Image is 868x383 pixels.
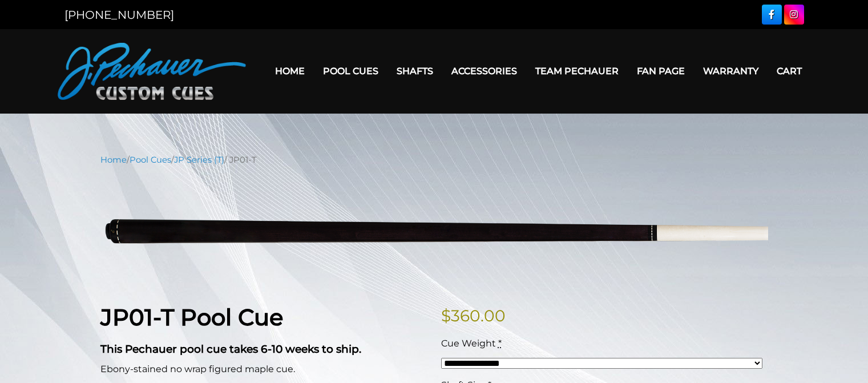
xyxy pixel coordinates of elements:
nav: Breadcrumb [100,154,768,166]
p: Ebony-stained no wrap figured maple cue. [100,362,427,376]
a: Pool Cues [130,155,171,165]
a: Home [100,155,127,165]
a: Team Pechauer [526,57,628,86]
bdi: 360.00 [441,306,506,325]
span: Cue Weight [441,338,496,349]
span: $ [441,306,451,325]
a: Pool Cues [314,57,387,86]
a: Shafts [387,57,442,86]
a: JP Series (T) [174,155,224,165]
img: Pechauer Custom Cues [58,43,246,100]
a: Accessories [442,57,526,86]
abbr: required [498,338,502,349]
a: Home [266,57,314,86]
a: Fan Page [628,57,694,86]
img: jp01-T-1.png [100,175,768,286]
a: Cart [768,57,811,86]
a: Warranty [694,57,768,86]
strong: JP01-T Pool Cue [100,303,283,331]
a: [PHONE_NUMBER] [64,8,174,22]
strong: This Pechauer pool cue takes 6-10 weeks to ship. [100,342,361,356]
